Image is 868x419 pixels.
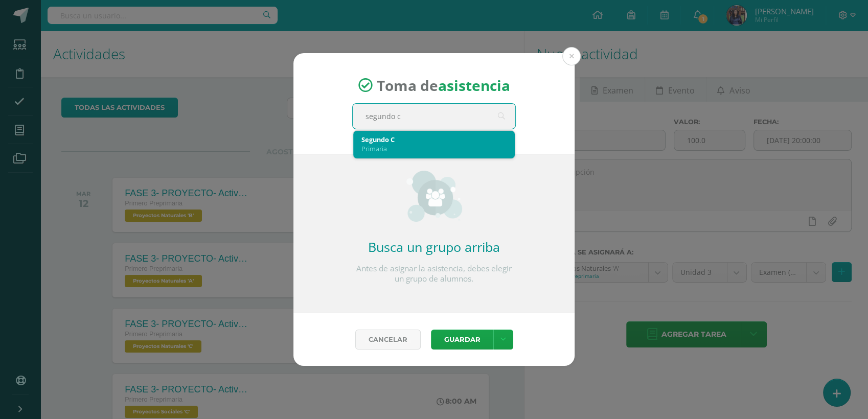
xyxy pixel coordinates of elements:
[562,47,581,65] button: Close (Esc)
[353,104,515,129] input: Busca un grado o sección aquí...
[431,330,493,350] button: Guardar
[406,171,462,222] img: groups_small.png
[377,76,510,95] span: Toma de
[361,135,507,144] div: Segundo C
[355,330,421,350] a: Cancelar
[361,144,507,153] div: Primaria
[438,76,510,95] strong: asistencia
[352,264,516,284] p: Antes de asignar la asistencia, debes elegir un grupo de alumnos.
[352,238,516,255] h2: Busca un grupo arriba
